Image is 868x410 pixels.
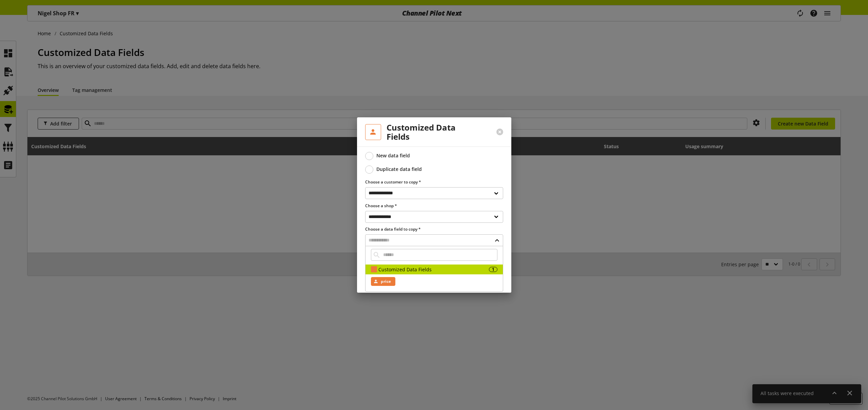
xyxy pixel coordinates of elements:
h2: Customized Data Fields [387,123,480,141]
span: Choose a customer to copy * [365,179,421,185]
span: price [381,277,391,286]
div: Customized Data Fields [378,266,489,273]
div: Duplicate data field [376,166,422,172]
div: New data field [376,153,410,159]
div: Choose a data field to copy * [365,226,503,246]
label: Choose a data field to copy * [365,226,503,232]
span: Choose a shop * [365,203,397,209]
div: 1 [489,267,497,272]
